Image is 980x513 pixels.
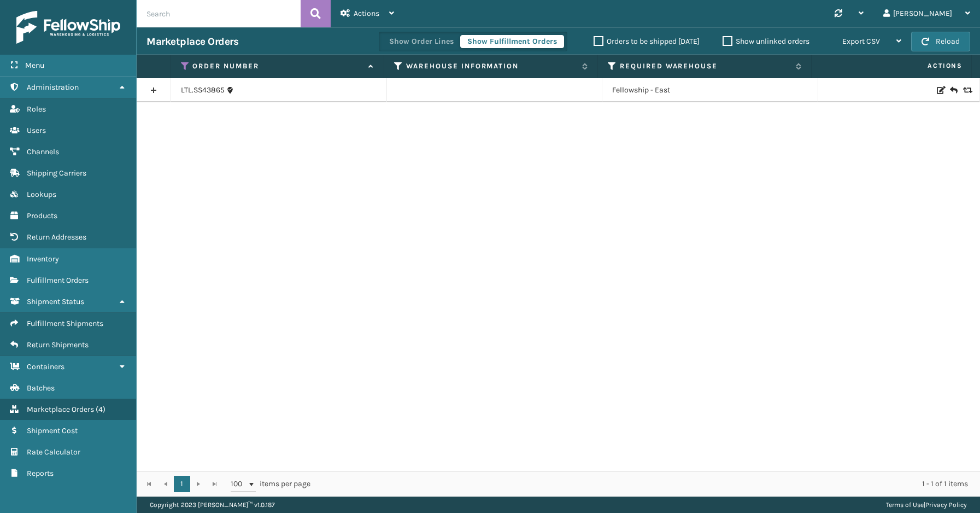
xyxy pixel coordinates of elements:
span: Actions [815,57,969,75]
span: Marketplace Orders [27,405,94,414]
span: Reports [27,469,54,478]
span: Fulfillment Shipments [27,319,103,328]
span: Actions [354,9,379,18]
td: Fellowship - East [602,78,818,102]
a: LTL.SS43865 [181,85,225,96]
span: Menu [25,61,44,70]
p: Copyright 2023 [PERSON_NAME]™ v 1.0.187 [150,497,275,513]
span: items per page [231,476,310,492]
a: Terms of Use [886,501,924,509]
div: | [886,497,967,513]
div: 1 - 1 of 1 items [326,479,968,489]
span: Channels [27,147,59,156]
label: Orders to be shipped [DATE] [594,37,700,46]
span: Users [27,126,46,135]
a: Privacy Policy [925,501,967,509]
span: Products [27,211,57,220]
span: Return Addresses [27,232,86,242]
span: ( 4 ) [96,405,105,414]
i: Create Return Label [950,85,956,96]
i: Replace [963,86,970,94]
i: Edit [937,86,943,94]
a: 1 [174,476,190,492]
span: Return Shipments [27,340,89,349]
span: Roles [27,104,46,114]
span: Batches [27,383,55,393]
span: Administration [27,83,79,92]
span: Shipment Cost [27,426,78,435]
img: logo [16,11,120,44]
label: Order Number [192,61,363,71]
span: Shipment Status [27,297,84,306]
span: Export CSV [842,37,880,46]
span: Shipping Carriers [27,168,86,178]
span: Containers [27,362,64,371]
span: Inventory [27,254,59,264]
span: Rate Calculator [27,447,80,457]
button: Reload [911,32,970,51]
span: Lookups [27,190,56,199]
label: Warehouse Information [406,61,577,71]
span: Fulfillment Orders [27,276,89,285]
button: Show Fulfillment Orders [460,35,564,48]
label: Required Warehouse [620,61,790,71]
label: Show unlinked orders [723,37,809,46]
button: Show Order Lines [382,35,461,48]
span: 100 [231,479,247,489]
h3: Marketplace Orders [146,35,238,48]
